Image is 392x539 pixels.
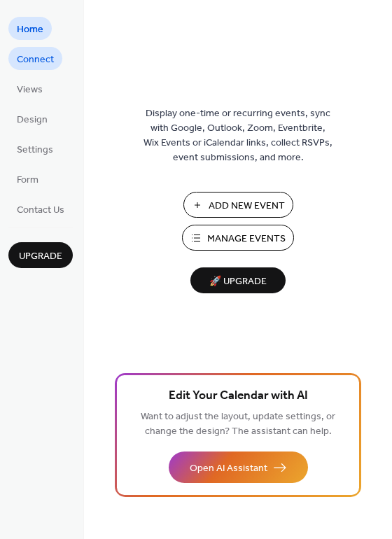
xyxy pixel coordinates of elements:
span: Connect [17,52,54,67]
button: Add New Event [183,192,293,218]
a: Design [8,107,56,130]
a: Views [8,77,51,100]
span: Add New Event [209,199,285,213]
a: Connect [8,47,62,70]
span: Want to adjust the layout, update settings, or change the design? The assistant can help. [141,407,335,441]
span: Home [17,22,43,37]
span: Views [17,83,43,97]
button: Open AI Assistant [169,451,308,483]
button: 🚀 Upgrade [190,267,286,293]
span: Display one-time or recurring events, sync with Google, Outlook, Zoom, Eventbrite, Wix Events or ... [143,106,332,165]
a: Form [8,167,47,190]
span: 🚀 Upgrade [199,272,277,291]
button: Upgrade [8,242,73,268]
span: Design [17,113,48,127]
span: Settings [17,143,53,157]
span: Edit Your Calendar with AI [169,386,308,406]
span: Contact Us [17,203,64,218]
a: Settings [8,137,62,160]
span: Form [17,173,38,188]
span: Manage Events [207,232,286,246]
span: Open AI Assistant [190,461,267,476]
span: Upgrade [19,249,62,264]
button: Manage Events [182,225,294,251]
a: Home [8,17,52,40]
a: Contact Us [8,197,73,220]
